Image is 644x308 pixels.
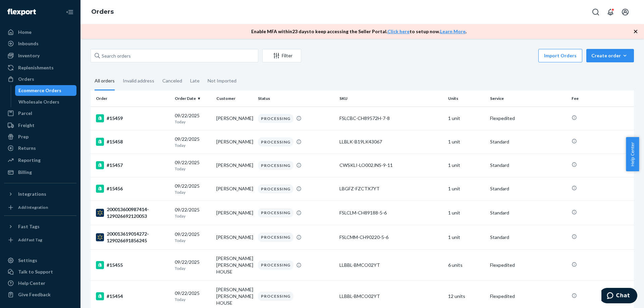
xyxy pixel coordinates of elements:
[7,9,36,15] img: Flexport logo
[490,138,566,145] p: Standard
[4,143,76,153] a: Returns
[4,50,76,61] a: Inventory
[490,234,566,241] p: Standard
[387,28,410,34] a: Click here
[4,235,76,245] a: Add Fast Tag
[258,260,293,269] div: PROCESSING
[591,52,629,59] div: Create order
[490,262,566,268] p: Flexpedited
[18,40,39,47] div: Inbounds
[18,257,37,264] div: Settings
[490,185,566,192] p: Standard
[445,107,487,130] td: 1 unit
[18,291,51,298] div: Give Feedback
[91,90,172,107] th: Order
[339,262,443,268] div: LLBBL-BMCO02YT
[619,5,632,19] button: Open account menu
[175,119,211,125] p: Today
[490,162,566,169] p: Standard
[175,259,211,271] div: 09/22/2025
[175,206,211,219] div: 09/22/2025
[258,292,293,301] div: PROCESSING
[445,90,487,107] th: Units
[339,293,443,300] div: LLBBL-BMCO02YT
[4,189,76,199] button: Integrations
[214,107,255,130] td: [PERSON_NAME]
[4,278,76,289] a: Help Center
[214,201,255,225] td: [PERSON_NAME]
[175,159,211,172] div: 09/22/2025
[18,87,61,94] div: Ecommerce Orders
[18,157,41,164] div: Reporting
[96,114,169,122] div: #15459
[175,189,211,195] p: Today
[18,99,59,105] div: Wholesale Orders
[4,62,76,73] a: Replenishments
[214,225,255,250] td: [PERSON_NAME]
[490,293,566,300] p: Flexpedited
[445,225,487,250] td: 1 unit
[18,52,40,59] div: Inventory
[262,49,301,62] button: Filter
[258,114,293,123] div: PROCESSING
[216,96,253,101] div: Customer
[18,76,34,82] div: Orders
[440,28,466,34] a: Learn More
[487,90,569,107] th: Service
[172,90,214,107] th: Order Date
[604,5,617,19] button: Open notifications
[4,289,76,300] button: Give Feedback
[175,290,211,302] div: 09/22/2025
[339,185,443,192] div: LBGFZ-FZCTX7YT
[445,201,487,225] td: 1 unit
[18,191,46,197] div: Integrations
[589,5,602,19] button: Open Search Box
[445,250,487,281] td: 6 units
[626,137,639,171] button: Help Center
[339,209,443,216] div: FSLCLM-CH89188-5-6
[175,136,211,148] div: 09/22/2025
[339,162,443,169] div: CWSKLI-LO002JNS-9-11
[339,234,443,241] div: FSLCMM-CH90220-5-6
[91,8,114,15] a: Orders
[96,231,169,244] div: 200013619014272-129026691856245
[339,138,443,145] div: LLBLK-B19LK43067
[190,72,200,89] div: Late
[96,138,169,146] div: #15458
[4,74,76,84] a: Orders
[214,250,255,281] td: [PERSON_NAME] [PERSON_NAME] HOUSE
[258,161,293,170] div: PROCESSING
[4,221,76,232] button: Fast Tags
[490,209,566,216] p: Standard
[15,97,77,107] a: Wholesale Orders
[18,122,35,129] div: Freight
[96,185,169,193] div: #15456
[214,153,255,177] td: [PERSON_NAME]
[4,266,76,277] button: Talk to Support
[63,5,76,19] button: Close Navigation
[96,206,169,220] div: 200013600987414-129026692120053
[339,115,443,122] div: FSLCBC-CH89572H-7-8
[214,130,255,153] td: [PERSON_NAME]
[538,49,582,62] button: Import Orders
[258,184,293,193] div: PROCESSING
[91,49,258,62] input: Search orders
[569,90,634,107] th: Fee
[445,153,487,177] td: 1 unit
[4,167,76,178] a: Billing
[4,108,76,119] a: Parcel
[175,142,211,148] p: Today
[4,120,76,131] a: Freight
[586,49,634,62] button: Create order
[263,52,301,59] div: Filter
[208,72,236,89] div: Not Imported
[18,223,40,230] div: Fast Tags
[258,137,293,146] div: PROCESSING
[96,292,169,300] div: #15454
[175,238,211,243] p: Today
[18,204,48,210] div: Add Integration
[258,233,293,242] div: PROCESSING
[4,27,76,38] a: Home
[18,29,32,36] div: Home
[4,255,76,266] a: Settings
